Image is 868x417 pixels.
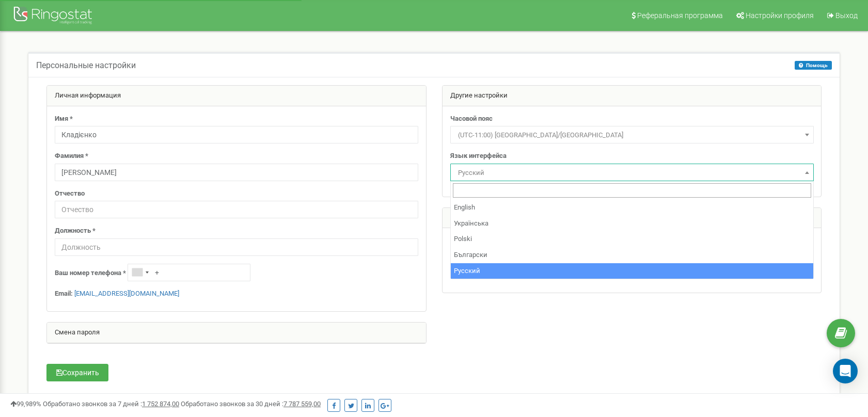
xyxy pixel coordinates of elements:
div: Личная информация [47,86,426,106]
span: Реферальная программа [637,11,723,20]
label: Отчество [55,189,85,199]
label: Часовой пояс [450,114,493,124]
label: Язык интерфейса [450,151,507,161]
span: (UTC-11:00) Pacific/Midway [454,128,810,142]
li: Русский [451,263,813,279]
u: 1 752 874,00 [142,400,179,408]
input: Имя [55,126,418,143]
span: Настройки профиля [746,11,814,20]
li: Українська [451,216,813,232]
input: Отчество [55,201,418,218]
a: [EMAIL_ADDRESS][DOMAIN_NAME] [74,290,179,297]
li: English [451,200,813,216]
button: Сохранить [46,364,108,381]
span: Русский [450,164,814,181]
strong: Email: [55,290,73,297]
div: Open Intercom Messenger [833,359,858,383]
label: Должность * [55,226,96,236]
span: Выход [835,11,858,20]
input: Фамилия [55,164,418,181]
label: Имя * [55,114,73,124]
div: Другие настройки [443,86,822,106]
span: (UTC-11:00) Pacific/Midway [450,126,814,143]
input: Должность [55,238,418,256]
input: +1-800-555-55-55 [128,264,250,281]
span: Русский [454,166,810,180]
span: Обработано звонков за 7 дней : [43,400,179,408]
button: Помощь [795,61,832,70]
li: Polski [451,231,813,247]
div: Telephone country code [128,264,152,281]
h5: Персональные настройки [36,61,136,70]
li: Български [451,247,813,263]
label: Ваш номер телефона * [55,268,126,278]
div: Смена пароля [47,323,426,343]
label: Фамилия * [55,151,88,161]
span: 99,989% [10,400,41,408]
u: 7 787 559,00 [283,400,321,408]
div: Информация о конфиденциальности данных [443,208,822,229]
span: Обработано звонков за 30 дней : [181,400,321,408]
